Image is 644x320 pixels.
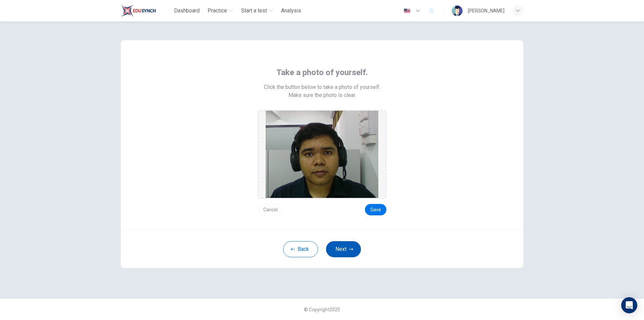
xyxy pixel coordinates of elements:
span: Start a test [241,7,267,15]
span: Click the button below to take a photo of yourself. [264,83,380,91]
img: en [403,8,411,13]
span: Make sure the photo is clear. [288,91,356,99]
span: Dashboard [174,7,200,15]
button: Analysis [278,5,304,17]
img: preview screemshot [266,111,378,198]
button: Save [365,204,386,215]
img: Profile picture [452,5,463,16]
button: Start a test [238,5,276,17]
span: Take a photo of yourself. [276,67,368,78]
a: Train Test logo [121,4,171,17]
button: Cancel [258,204,283,215]
span: Practice [208,7,227,15]
div: [PERSON_NAME] [468,7,504,15]
div: Open Intercom Messenger [621,297,637,313]
button: Practice [205,5,236,17]
img: Train Test logo [121,4,156,17]
span: © Copyright 2025 [304,307,340,312]
button: Back [283,241,318,257]
button: Next [326,241,361,257]
span: Analysis [281,7,301,15]
button: Dashboard [171,5,202,17]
